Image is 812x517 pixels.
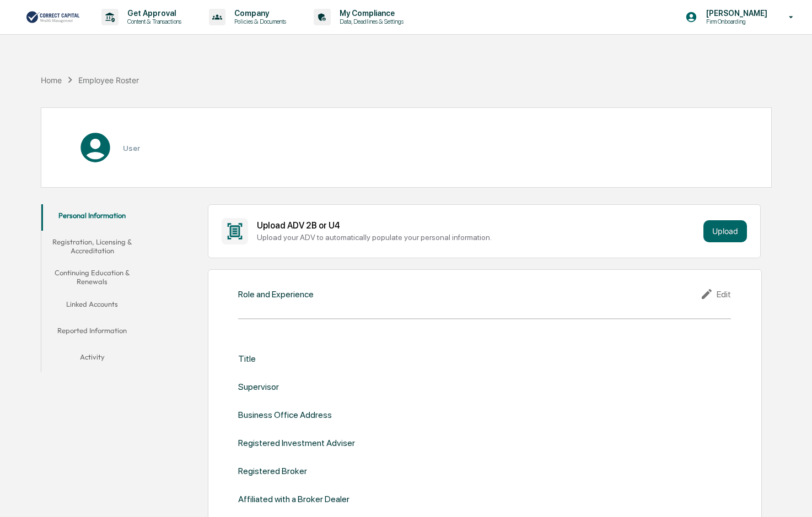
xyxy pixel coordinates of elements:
[331,18,409,25] p: Data, Deadlines & Settings
[26,10,79,24] img: logo
[41,319,143,346] button: Reported Information
[700,287,731,301] div: Edit
[238,494,349,504] div: Affiliated with a Broker Dealer
[331,9,409,18] p: My Compliance
[41,204,143,372] div: secondary tabs example
[119,18,187,25] p: Content & Transactions
[238,289,314,300] div: Role and Experience
[225,18,292,25] p: Policies & Documents
[123,144,140,153] h3: User
[41,231,143,262] button: Registration, Licensing & Accreditation
[238,353,256,364] div: Title
[41,346,143,372] button: Activity
[238,382,279,392] div: Supervisor
[78,75,139,85] div: Employee Roster
[257,220,699,231] div: Upload ADV 2B or U4
[697,9,773,18] p: [PERSON_NAME]
[703,220,747,242] button: Upload
[238,410,332,420] div: Business Office Address
[119,9,187,18] p: Get Approval
[41,262,143,293] button: Continuing Education & Renewals
[41,204,143,231] button: Personal Information
[238,438,355,448] div: Registered Investment Adviser
[257,233,699,242] div: Upload your ADV to automatically populate your personal information.
[41,293,143,319] button: Linked Accounts
[225,9,292,18] p: Company
[238,466,307,476] div: Registered Broker
[697,18,773,25] p: Firm Onboarding
[41,75,62,85] div: Home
